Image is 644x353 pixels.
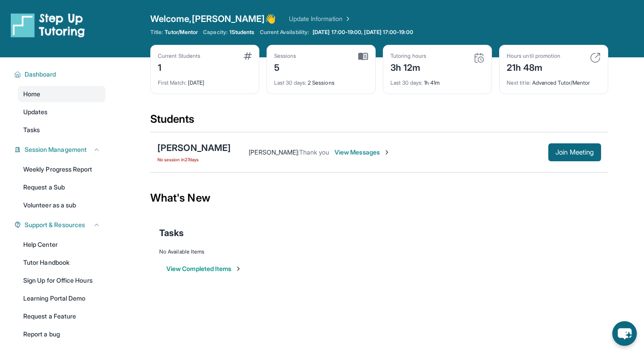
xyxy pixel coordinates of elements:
a: Request a Sub [18,179,106,195]
div: No Available Items [159,248,599,255]
div: 1h 41m [390,74,484,86]
div: Sessions [274,52,297,60]
span: Last 30 days : [390,79,423,86]
span: No session in 27 days [157,156,231,163]
span: Capacity: [203,29,228,36]
a: Learning Portal Demo [18,290,106,306]
div: [DATE] [158,74,252,86]
a: Report a bug [18,326,106,342]
span: Title: [150,29,163,36]
a: Home [18,86,106,102]
div: 2 Sessions [274,74,368,86]
span: [DATE] 17:00-19:00, [DATE] 17:00-19:00 [313,29,413,36]
div: Tutoring hours [390,52,426,60]
span: Last 30 days : [274,79,306,86]
div: What's New [150,178,608,218]
div: 1 [158,60,200,74]
img: card [244,52,252,60]
span: Support & Resources [25,220,85,229]
span: Thank you [299,148,329,156]
button: Dashboard [21,70,100,79]
span: Current Availability: [260,29,309,36]
button: Support & Resources [21,220,100,229]
img: Chevron Right [343,14,352,23]
div: 3h 12m [390,60,426,74]
a: Volunteer as a sub [18,197,106,213]
a: Tasks [18,122,106,138]
div: Current Students [158,52,200,60]
span: Tutor/Mentor [165,29,198,36]
span: Session Management [25,145,87,154]
div: Hours until promotion [507,52,560,60]
span: Updates [23,108,48,116]
div: Students [150,112,608,132]
a: Request a Feature [18,308,106,324]
span: [PERSON_NAME] : [249,148,299,156]
button: View Completed Items [166,264,242,273]
img: card [358,52,368,60]
button: Join Meeting [548,143,601,161]
img: card [474,52,484,63]
span: Next title : [507,79,531,86]
a: Update Information [289,14,352,23]
span: Welcome, [PERSON_NAME] 👋 [150,13,276,25]
button: Session Management [21,145,100,154]
div: 5 [274,60,297,74]
a: Updates [18,104,106,120]
a: Tutor Handbook [18,254,106,271]
button: chat-button [612,321,637,346]
span: 1 Students [229,29,254,36]
span: View Messages [335,148,390,157]
div: Advanced Tutor/Mentor [507,74,601,86]
a: Weekly Progress Report [18,161,106,177]
a: Help Center [18,237,106,253]
img: Chevron-Right [383,149,390,156]
span: Join Meeting [555,150,594,155]
span: Tasks [159,227,184,239]
span: Home [23,90,40,99]
span: Tasks [23,125,40,134]
img: card [590,52,601,63]
span: Dashboard [25,70,56,79]
div: [PERSON_NAME] [157,142,231,154]
div: 21h 48m [507,60,560,74]
a: Sign Up for Office Hours [18,272,106,288]
a: [DATE] 17:00-19:00, [DATE] 17:00-19:00 [311,29,415,36]
span: First Match : [158,79,186,86]
img: logo [11,13,85,38]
